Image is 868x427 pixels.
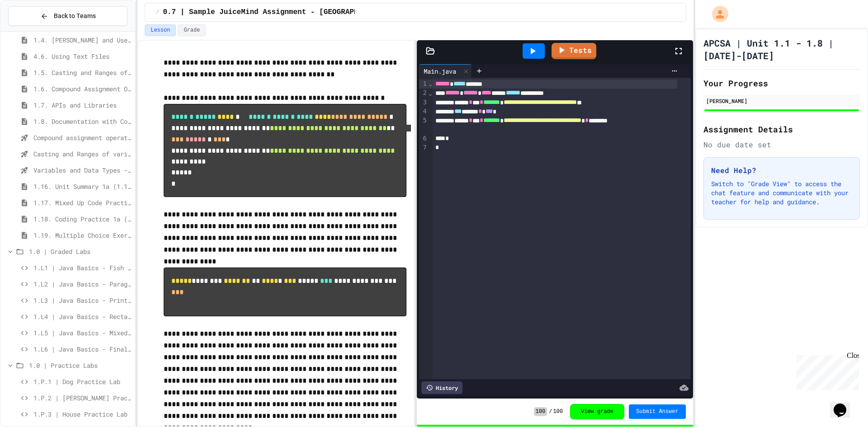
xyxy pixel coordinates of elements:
[830,391,859,418] iframe: chat widget
[33,100,131,110] span: 1.7. APIs and Libraries
[703,4,731,24] div: My Account
[33,52,131,61] span: 4.6. Using Text Files
[703,139,860,150] div: No due date set
[33,133,131,142] span: Compound assignment operators - Quiz
[33,328,131,338] span: 1.L5 | Java Basics - Mixed Number Lab
[711,179,852,206] p: Switch to "Grade View" to access the chat feature and communicate with your teacher for help and ...
[549,408,552,415] span: /
[419,134,428,143] div: 6
[33,230,131,240] span: 1.19. Multiple Choice Exercises for Unit 1a (1.1-1.6)
[570,404,624,419] button: View grade
[33,182,131,191] span: 1.16. Unit Summary 1a (1.1-1.6)
[419,64,472,78] div: Main.java
[33,279,131,289] span: 1.L2 | Java Basics - Paragraphs Lab
[552,43,596,59] a: Tests
[706,97,857,105] div: [PERSON_NAME]
[33,263,131,272] span: 1.L1 | Java Basics - Fish Lab
[419,98,428,107] div: 3
[8,6,127,26] button: Back to Teams
[629,404,686,419] button: Submit Answer
[553,408,563,415] span: 100
[33,149,131,159] span: Casting and Ranges of variables - Quiz
[145,24,176,36] button: Lesson
[703,77,860,89] h2: Your Progress
[33,409,131,419] span: 1.P.3 | House Practice Lab
[793,352,859,390] iframe: chat widget
[419,143,428,152] div: 7
[421,381,462,394] div: History
[428,89,433,97] span: Fold line
[156,9,159,16] span: /
[428,80,433,87] span: Fold line
[33,344,131,354] span: 1.L6 | Java Basics - Final Calculator Lab
[711,165,852,176] h3: Need Help?
[33,35,131,45] span: 1.4. [PERSON_NAME] and User Input
[33,393,131,403] span: 1.P.2 | [PERSON_NAME] Practice Lab
[419,89,428,98] div: 2
[33,214,131,224] span: 1.18. Coding Practice 1a (1.1-1.6)
[33,84,131,94] span: 1.6. Compound Assignment Operators
[33,68,131,77] span: 1.5. Casting and Ranges of Values
[163,7,393,18] span: 0.7 | Sample JuiceMind Assignment - [GEOGRAPHIC_DATA]
[33,198,131,207] span: 1.17. Mixed Up Code Practice 1.1-1.6
[703,123,860,136] h2: Assignment Details
[29,247,131,256] span: 1.0 | Graded Labs
[33,312,131,321] span: 1.L4 | Java Basics - Rectangle Lab
[178,24,206,36] button: Grade
[4,4,62,57] div: Chat with us now!Close
[33,117,131,126] span: 1.8. Documentation with Comments and Preconditions
[29,361,131,370] span: 1.0 | Practice Labs
[33,377,131,386] span: 1.P.1 | Dog Practice Lab
[33,165,131,175] span: Variables and Data Types - Quiz
[534,407,547,416] span: 100
[54,11,96,21] span: Back to Teams
[636,408,679,415] span: Submit Answer
[33,296,131,305] span: 1.L3 | Java Basics - Printing Code Lab
[703,37,860,62] h1: APCSA | Unit 1.1 - 1.8 | [DATE]-[DATE]
[419,107,428,116] div: 4
[419,66,461,76] div: Main.java
[419,80,428,89] div: 1
[419,116,428,134] div: 5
